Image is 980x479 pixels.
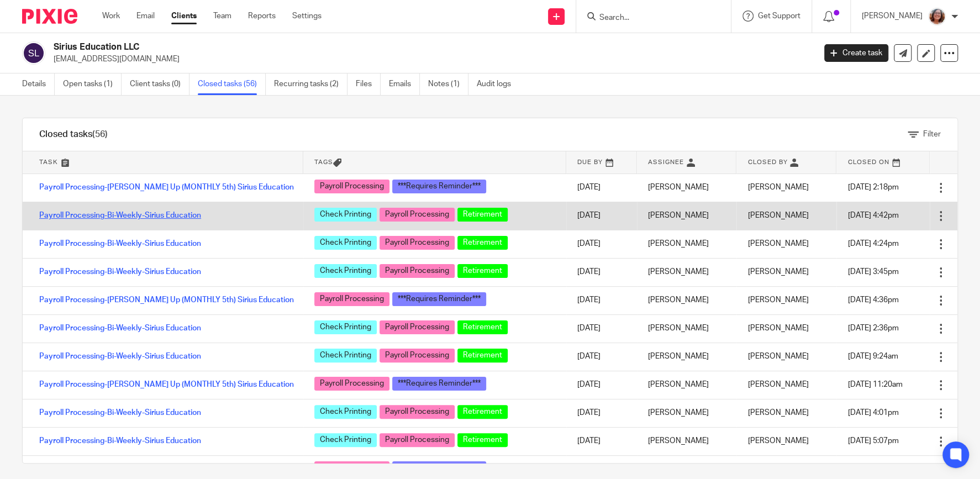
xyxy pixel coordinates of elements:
p: [PERSON_NAME] [862,10,923,22]
a: Payroll Processing-Bi-Weekly-Sirius Education [39,409,201,417]
span: [DATE] 11:20am [847,381,902,388]
span: Retirement [457,264,508,278]
a: Files [356,73,381,95]
h1: Closed tasks [39,129,108,140]
span: [DATE] 4:36pm [847,296,898,304]
span: Check Printing [314,208,377,222]
td: [DATE] [566,202,637,230]
td: [PERSON_NAME] [637,173,737,202]
span: Payroll Processing [314,461,389,475]
th: Tags [303,151,566,173]
span: Payroll Processing [380,433,455,447]
span: [DATE] 5:07pm [847,437,898,445]
span: [PERSON_NAME] [747,212,808,219]
a: Reports [248,10,276,22]
span: [DATE] 9:24am [847,352,898,360]
td: [PERSON_NAME] [637,371,737,399]
td: [DATE] [566,399,637,427]
td: [DATE] [566,230,637,258]
span: [PERSON_NAME] [747,409,808,417]
span: Payroll Processing [314,377,389,391]
a: Settings [292,10,322,22]
span: Check Printing [314,433,377,447]
td: [DATE] [566,314,637,343]
span: [PERSON_NAME] [747,268,808,276]
a: Email [136,10,155,22]
a: Work [102,10,120,22]
span: Check Printing [314,320,377,334]
td: [PERSON_NAME] [637,258,737,286]
a: Details [22,73,55,95]
span: Check Printing [314,236,377,250]
span: [DATE] 2:36pm [847,324,898,332]
span: [PERSON_NAME] [747,381,808,388]
span: Retirement [457,433,508,447]
td: [PERSON_NAME] [637,230,737,258]
td: [PERSON_NAME] [637,427,737,455]
a: Payroll Processing-[PERSON_NAME] Up (MONTHLY 5th) Sirius Education [39,183,294,191]
td: [PERSON_NAME] [637,343,737,371]
span: Payroll Processing [380,264,455,278]
a: Closed tasks (56) [198,73,266,95]
h2: Sirius Education LLC [54,41,657,53]
td: [DATE] [566,371,637,399]
span: Check Printing [314,405,377,419]
span: [DATE] 4:24pm [847,240,898,248]
span: [PERSON_NAME] [747,437,808,445]
td: [DATE] [566,173,637,202]
td: [DATE] [566,286,637,314]
a: Team [213,10,231,22]
a: Audit logs [477,73,519,95]
span: Retirement [457,405,508,419]
span: Payroll Processing [380,320,455,334]
span: [PERSON_NAME] [747,183,808,191]
span: Payroll Processing [314,180,389,193]
p: [EMAIL_ADDRESS][DOMAIN_NAME] [54,54,808,65]
td: [PERSON_NAME] [637,314,737,343]
td: [PERSON_NAME] [637,286,737,314]
td: [PERSON_NAME] [637,399,737,427]
span: [DATE] 2:18pm [847,183,898,191]
a: Payroll Processing-Bi-Weekly-Sirius Education [39,240,201,248]
td: [DATE] [566,427,637,455]
span: Payroll Processing [380,236,455,250]
span: Payroll Processing [380,349,455,362]
span: [PERSON_NAME] [747,240,808,248]
span: Retirement [457,320,508,334]
a: Emails [389,73,420,95]
td: [PERSON_NAME] [637,202,737,230]
a: Open tasks (1) [63,73,122,95]
span: [DATE] 4:42pm [847,212,898,219]
input: Search [598,13,698,23]
span: Get Support [758,12,800,20]
img: svg%3E [22,41,45,65]
span: (56) [92,130,108,139]
a: Payroll Processing-Bi-Weekly-Sirius Education [39,324,201,332]
td: [DATE] [566,343,637,371]
a: Client tasks (0) [130,73,189,95]
img: Pixie [22,9,77,24]
span: Retirement [457,236,508,250]
span: [DATE] 4:01pm [847,409,898,417]
span: Check Printing [314,349,377,362]
a: Clients [171,10,197,22]
span: Check Printing [314,264,377,278]
span: Payroll Processing [314,292,389,306]
span: [PERSON_NAME] [747,296,808,304]
span: [PERSON_NAME] [747,352,808,360]
a: Payroll Processing-Bi-Weekly-Sirius Education [39,268,201,276]
span: Payroll Processing [380,208,455,222]
a: Recurring tasks (2) [274,73,347,95]
span: Retirement [457,208,508,222]
a: Payroll Processing-[PERSON_NAME] Up (MONTHLY 5th) Sirius Education [39,296,294,304]
img: LB%20Reg%20Headshot%208-2-23.jpg [928,8,946,25]
span: [DATE] 3:45pm [847,268,898,276]
a: Create task [824,44,888,62]
a: Payroll Processing-Bi-Weekly-Sirius Education [39,437,201,445]
a: Payroll Processing-Bi-Weekly-Sirius Education [39,212,201,219]
a: Payroll Processing-[PERSON_NAME] Up (MONTHLY 5th) Sirius Education [39,381,294,388]
span: Retirement [457,349,508,362]
span: Payroll Processing [380,405,455,419]
a: Payroll Processing-Bi-Weekly-Sirius Education [39,352,201,360]
a: Notes (1) [428,73,468,95]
